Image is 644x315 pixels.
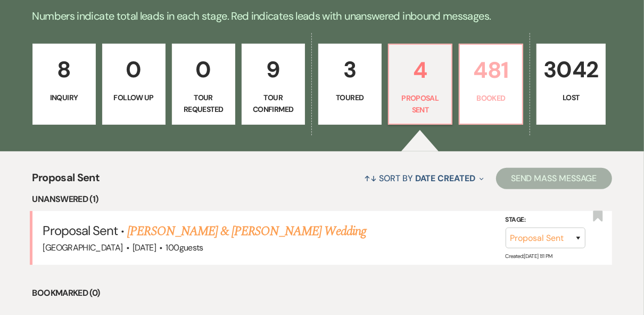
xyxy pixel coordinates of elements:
[43,222,118,239] span: Proposal Sent
[166,242,203,253] span: 100 guests
[249,92,298,116] p: Tour Confirmed
[32,169,100,192] span: Proposal Sent
[39,52,89,87] p: 8
[466,92,516,104] p: Booked
[543,92,598,103] p: Lost
[133,242,156,253] span: [DATE]
[109,52,159,87] p: 0
[543,52,598,87] p: 3042
[325,92,375,103] p: Toured
[360,164,488,192] button: Sort By Date Created
[496,168,612,189] button: Send Mass Message
[388,44,452,125] a: 4Proposal Sent
[365,173,377,184] span: ↑↓
[102,44,166,125] a: 0Follow Up
[536,44,605,125] a: 3042Lost
[32,286,612,300] li: Bookmarked (0)
[395,52,445,88] p: 4
[172,44,235,125] a: 0Tour Requested
[127,222,366,241] a: [PERSON_NAME] & [PERSON_NAME] Wedding
[43,242,123,253] span: [GEOGRAPHIC_DATA]
[395,92,445,116] p: Proposal Sent
[506,214,585,226] label: Stage:
[415,173,475,184] span: Date Created
[318,44,382,125] a: 3Toured
[109,92,159,103] p: Follow Up
[39,92,89,103] p: Inquiry
[466,52,516,88] p: 481
[325,52,375,87] p: 3
[506,253,552,260] span: Created: [DATE] 1:11 PM
[242,44,305,125] a: 9Tour Confirmed
[179,52,228,87] p: 0
[249,52,298,87] p: 9
[32,44,96,125] a: 8Inquiry
[179,92,228,116] p: Tour Requested
[32,192,612,206] li: Unanswered (1)
[459,44,523,125] a: 481Booked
